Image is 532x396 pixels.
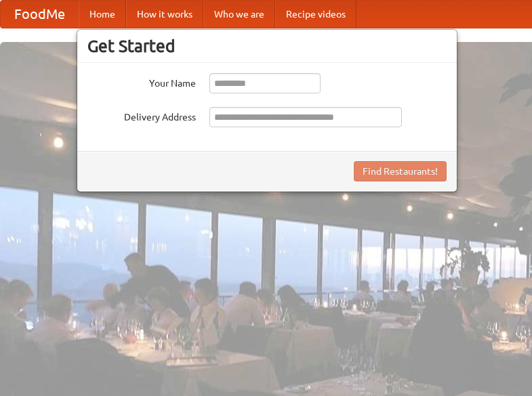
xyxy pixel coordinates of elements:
[87,107,196,124] label: Delivery Address
[87,36,447,56] h3: Get Started
[203,1,275,28] a: Who we are
[126,1,203,28] a: How it works
[275,1,356,28] a: Recipe videos
[79,1,126,28] a: Home
[354,161,447,181] button: Find Restaurants!
[1,1,79,28] a: FoodMe
[87,73,196,90] label: Your Name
